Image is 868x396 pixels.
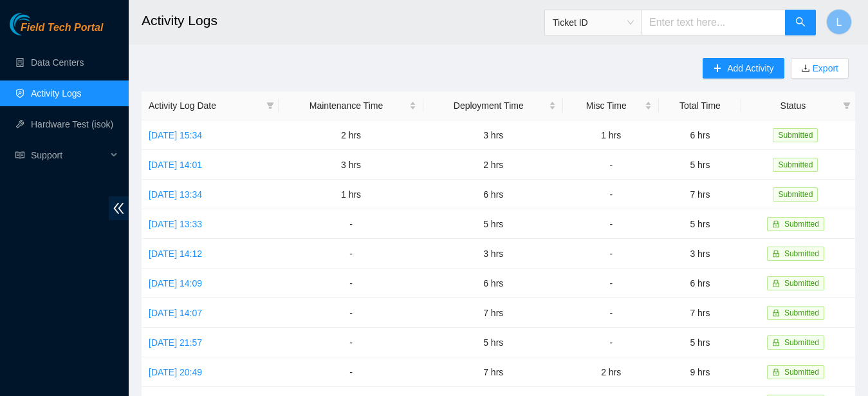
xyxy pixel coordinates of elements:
[423,239,563,269] td: 3 hrs
[659,91,741,120] th: Total Time
[423,357,563,387] td: 7 hrs
[10,13,65,35] img: Akamai Technologies
[266,102,274,109] span: filter
[31,88,82,99] a: Activity Logs
[784,220,819,229] span: Submitted
[423,209,563,239] td: 5 hrs
[264,96,277,115] span: filter
[659,328,741,357] td: 5 hrs
[563,150,659,180] td: -
[149,249,202,259] a: [DATE] 14:12
[773,128,818,142] span: Submitted
[423,120,563,150] td: 3 hrs
[21,22,103,34] span: Field Tech Portal
[149,160,202,170] a: [DATE] 14:01
[149,367,202,377] a: [DATE] 20:49
[772,220,780,228] span: lock
[659,357,741,387] td: 9 hrs
[10,23,103,40] a: Akamai TechnologiesField Tech Portal
[659,298,741,328] td: 7 hrs
[149,130,202,140] a: [DATE] 15:34
[836,14,842,30] span: L
[279,150,423,180] td: 3 hrs
[801,64,810,74] span: download
[659,239,741,269] td: 3 hrs
[772,250,780,258] span: lock
[15,151,24,160] span: read
[563,180,659,209] td: -
[31,142,107,168] span: Support
[423,269,563,298] td: 6 hrs
[659,120,741,150] td: 6 hrs
[703,58,784,79] button: plusAdd Activity
[31,119,113,129] a: Hardware Test (isok)
[279,298,423,328] td: -
[279,328,423,357] td: -
[784,308,819,317] span: Submitted
[843,102,851,109] span: filter
[784,249,819,258] span: Submitted
[423,328,563,357] td: 5 hrs
[727,61,773,75] span: Add Activity
[423,150,563,180] td: 2 hrs
[826,9,852,35] button: L
[659,209,741,239] td: 5 hrs
[659,269,741,298] td: 6 hrs
[563,269,659,298] td: -
[563,120,659,150] td: 1 hrs
[563,328,659,357] td: -
[149,189,202,200] a: [DATE] 13:34
[642,10,786,35] input: Enter text here...
[149,337,202,348] a: [DATE] 21:57
[563,357,659,387] td: 2 hrs
[563,209,659,239] td: -
[553,13,634,32] span: Ticket ID
[784,368,819,377] span: Submitted
[772,368,780,376] span: lock
[423,298,563,328] td: 7 hrs
[659,150,741,180] td: 5 hrs
[795,17,806,29] span: search
[772,279,780,287] span: lock
[773,187,818,202] span: Submitted
[149,99,261,113] span: Activity Log Date
[279,209,423,239] td: -
[773,158,818,172] span: Submitted
[784,279,819,288] span: Submitted
[279,120,423,150] td: 2 hrs
[659,180,741,209] td: 7 hrs
[149,308,202,318] a: [DATE] 14:07
[772,339,780,346] span: lock
[772,309,780,317] span: lock
[279,239,423,269] td: -
[713,64,722,74] span: plus
[109,196,129,220] span: double-left
[563,298,659,328] td: -
[810,63,838,73] a: Export
[149,219,202,229] a: [DATE] 13:33
[748,99,838,113] span: Status
[563,239,659,269] td: -
[785,10,816,35] button: search
[423,180,563,209] td: 6 hrs
[279,269,423,298] td: -
[31,57,84,68] a: Data Centers
[149,278,202,288] a: [DATE] 14:09
[791,58,849,79] button: downloadExport
[840,96,853,115] span: filter
[279,357,423,387] td: -
[784,338,819,347] span: Submitted
[279,180,423,209] td: 1 hrs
